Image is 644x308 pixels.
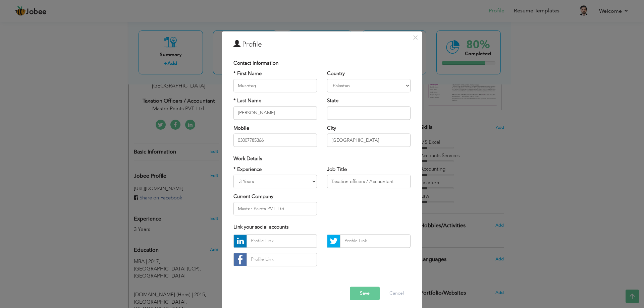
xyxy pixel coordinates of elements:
input: Profile Link [247,234,317,248]
img: facebook [234,253,247,266]
span: Work Details [233,156,262,162]
button: Cancel [383,287,411,300]
label: * First Name [233,70,262,77]
span: × [413,32,418,44]
label: Job Title [327,166,347,173]
span: Link your social accounts [233,224,288,231]
button: Close [410,32,421,43]
label: Current Company [233,193,273,200]
label: State [327,98,338,105]
img: linkedin [234,235,247,247]
label: * Experience [233,166,262,173]
label: Country [327,70,345,77]
label: City [327,125,336,132]
span: Contact Information [233,60,278,66]
input: Profile Link [247,253,317,266]
label: Mobile [233,125,249,132]
h3: Profile [233,40,411,50]
button: Save [350,287,380,300]
input: Profile Link [340,234,411,248]
img: Twitter [327,235,340,247]
label: * Last Name [233,98,261,105]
